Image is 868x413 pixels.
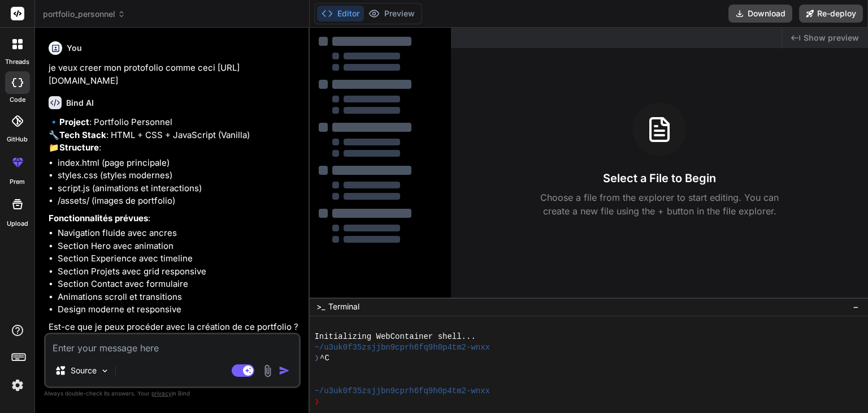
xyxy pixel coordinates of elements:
[71,365,97,376] p: Source
[67,42,82,54] h6: You
[804,32,859,44] span: Show preview
[364,6,419,21] button: Preview
[7,219,28,229] label: Upload
[58,157,298,170] li: index.html (page principale)
[49,212,298,225] p: :
[151,390,172,397] span: privacy
[58,182,298,195] li: script.js (animations et interactions)
[49,62,298,87] p: je veux creer mon protofolio comme ceci [URL][DOMAIN_NAME]
[799,5,863,23] button: Re-deploy
[44,388,301,399] p: Always double-check its answers. Your in Bind
[314,353,320,364] span: ❯
[66,97,94,109] h6: Bind AI
[58,265,298,278] li: Section Projets avec grid responsive
[853,301,859,312] span: −
[316,301,325,312] span: >_
[58,278,298,291] li: Section Contact avec formulaire
[328,301,359,312] span: Terminal
[49,321,298,334] p: Est-ce que je peux procéder avec la création de ce portfolio ?
[59,142,99,153] strong: Structure
[43,8,125,20] span: portfolio_personnel
[603,170,716,186] h3: Select a File to Begin
[7,135,28,144] label: GitHub
[58,227,298,240] li: Navigation fluide avec ancres
[100,366,110,376] img: Pick Models
[49,213,148,223] strong: Fonctionnalités prévues
[58,240,298,253] li: Section Hero avec animation
[58,252,298,265] li: Section Experience avec timeline
[58,291,298,304] li: Animations scroll et transitions
[10,95,25,105] label: code
[317,6,364,21] button: Editor
[728,5,792,23] button: Download
[49,116,298,154] p: 🔹 : Portfolio Personnel 🔧 : HTML + CSS + JavaScript (Vanilla) 📁 :
[314,386,490,397] span: ~/u3uk0f35zsjjbn9cprh6fq9h0p4tm2-wnxx
[58,303,298,316] li: Design moderne et responsive
[10,177,25,187] label: prem
[314,332,475,342] span: Initializing WebContainer shell...
[314,342,490,353] span: ~/u3uk0f35zsjjbn9cprh6fq9h0p4tm2-wnxx
[261,364,274,377] img: attachment
[59,117,89,127] strong: Project
[59,130,106,140] strong: Tech Stack
[320,353,329,364] span: ^C
[5,57,29,67] label: threads
[533,191,786,218] p: Choose a file from the explorer to start editing. You can create a new file using the + button in...
[314,397,320,407] span: ❯
[279,365,290,376] img: icon
[8,376,27,395] img: settings
[850,298,861,316] button: −
[58,169,298,182] li: styles.css (styles modernes)
[58,195,298,208] li: /assets/ (images de portfolio)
